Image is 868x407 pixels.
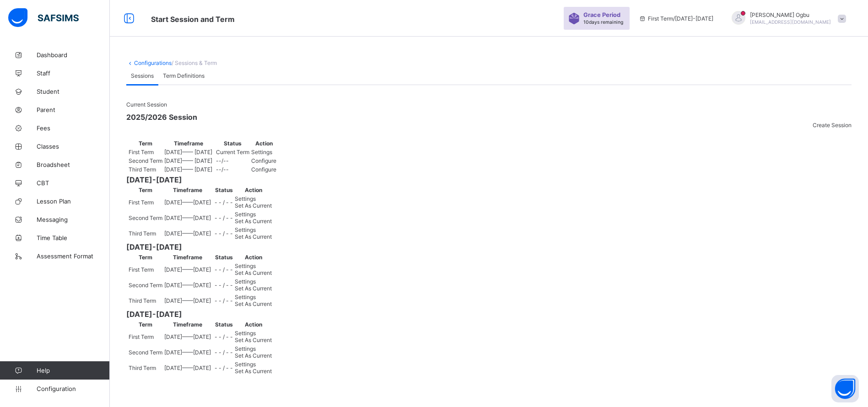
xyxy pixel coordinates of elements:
span: Settings [235,211,256,218]
span: Help [37,367,109,374]
span: [DATE]-[DATE] [126,310,852,319]
span: Settings [235,361,256,368]
span: Third Term [129,230,156,237]
span: Lesson Plan [37,198,110,205]
span: Current Term [216,149,249,155]
span: Current Session [126,101,167,108]
span: [DATE] —— [DATE] [164,166,212,173]
span: [DATE] —— [DATE] [164,297,211,304]
div: AnnOgbu [722,11,851,26]
span: [DATE]-[DATE] [126,242,852,252]
span: Settings [235,195,256,202]
span: Student [37,88,110,95]
td: --/-- [216,157,250,165]
span: Set As Current [235,352,272,359]
span: Set As Current [235,269,272,276]
th: Action [234,253,272,261]
span: [DATE] —— [DATE] [164,214,211,221]
img: sticker-purple.71386a28dfed39d6af7621340158ba97.svg [568,13,580,24]
span: Configuration [37,385,109,392]
span: - - / - - [215,230,233,237]
span: First Term [129,149,154,155]
span: Set As Current [235,218,272,225]
th: Status [216,139,250,147]
span: Third Term [129,166,156,173]
span: First Term [129,333,154,340]
th: Action [251,139,277,147]
span: - - / - - [215,364,233,371]
span: Sessions [131,72,154,79]
a: Configurations [134,59,172,66]
span: - - / - - [215,266,233,273]
th: Timeframe [164,186,211,194]
th: Timeframe [164,139,213,147]
span: Term Definitions [163,72,205,79]
span: Classes [37,143,110,150]
span: First Term [129,266,154,273]
span: Grace Period [583,11,620,18]
th: Status [214,253,233,261]
span: Settings [235,330,256,337]
span: [DATE] —— [DATE] [164,349,211,356]
span: [DATE] —— [DATE] [164,199,211,206]
span: session/term information [639,15,713,22]
span: Settings [235,226,256,233]
span: Messaging [37,216,110,223]
span: Set As Current [235,285,272,292]
span: Settings [251,149,272,155]
span: Second Term [129,157,162,164]
span: - - / - - [215,349,233,356]
span: Broadsheet [37,161,110,168]
button: Open asap [831,375,859,402]
span: 10 days remaining [583,19,623,25]
img: safsims [8,8,79,27]
th: Term [128,253,163,261]
span: Second Term [129,282,162,289]
span: Start Session and Term [151,15,235,24]
span: Third Term [129,364,156,371]
span: Fees [37,124,110,132]
span: Settings [235,262,256,269]
th: Status [214,321,233,328]
span: Set As Current [235,300,272,307]
span: Time Table [37,234,110,241]
span: [DATE]-[DATE] [126,175,852,184]
span: Second Term [129,214,162,221]
span: Second Term [129,349,162,356]
span: [DATE] —— [DATE] [164,157,212,164]
span: 2025/2026 Session [126,112,852,122]
span: - - / - - [215,297,233,304]
span: [DATE] —— [DATE] [164,266,211,273]
th: Action [234,186,272,194]
span: [DATE] —— [DATE] [164,364,211,371]
th: Term [128,321,163,328]
span: Settings [235,345,256,352]
th: Term [128,186,163,194]
th: Term [128,139,163,147]
span: Set As Current [235,368,272,375]
span: - - / - - [215,333,233,340]
span: [EMAIL_ADDRESS][DOMAIN_NAME] [750,19,831,25]
th: Timeframe [164,321,211,328]
span: Staff [37,70,110,77]
span: Configure [251,166,276,173]
span: First Term [129,199,154,206]
span: / Sessions & Term [172,59,217,66]
span: Assessment Format [37,252,110,260]
span: Third Term [129,297,156,304]
span: [DATE] —— [DATE] [164,282,211,289]
span: Settings [235,294,256,300]
th: Action [234,321,272,328]
span: [DATE] —— [DATE] [164,149,212,155]
th: Timeframe [164,253,211,261]
th: Status [214,186,233,194]
span: [DATE] —— [DATE] [164,333,211,340]
span: Configure [251,157,276,164]
span: - - / - - [215,199,233,206]
span: - - / - - [215,282,233,289]
span: Dashboard [37,51,110,59]
span: Create Session [813,122,852,129]
span: - - / - - [215,214,233,221]
span: Settings [235,278,256,285]
span: [PERSON_NAME] Ogbu [750,11,831,18]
